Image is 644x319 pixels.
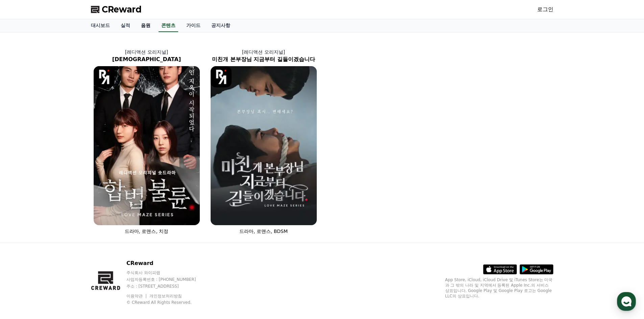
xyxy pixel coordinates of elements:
[86,19,115,32] a: 대시보드
[126,259,209,267] p: CReward
[62,224,70,230] span: 대화
[2,214,45,231] a: 홈
[45,214,87,231] a: 대화
[205,43,322,240] a: [레디액션 오리지널] 미친개 본부장님 지금부터 길들이겠습니다 미친개 본부장님 지금부터 길들이겠습니다 [object Object] Logo 드라마, 로맨스, BDSM
[181,19,206,32] a: 가이드
[445,277,553,299] p: App Store, iCloud, iCloud Drive 및 iTunes Store는 미국과 그 밖의 나라 및 지역에서 등록된 Apple Inc.의 서비스 상표입니다. Goo...
[88,49,205,55] p: [레디액션 오리지널]
[91,4,142,15] a: CReward
[94,66,200,225] img: 합법불륜
[87,214,130,231] a: 설정
[205,55,322,63] h2: 미친개 본부장님 지금부터 길들이겠습니다
[211,66,317,225] img: 미친개 본부장님 지금부터 길들이겠습니다
[206,19,236,32] a: 공지사항
[126,284,209,289] p: 주소 : [STREET_ADDRESS]
[126,270,209,275] p: 주식회사 와이피랩
[21,224,25,230] span: 홈
[136,19,156,32] a: 음원
[205,49,322,55] p: [레디액션 오리지널]
[88,55,205,63] h2: [DEMOGRAPHIC_DATA]
[126,294,148,298] a: 이용약관
[115,19,136,32] a: 실적
[126,277,209,282] p: 사업자등록번호 : [PHONE_NUMBER]
[149,294,182,298] a: 개인정보처리방침
[125,229,169,234] span: 드라마, 로맨스, 치정
[239,229,288,234] span: 드라마, 로맨스, BDSM
[94,66,115,87] img: [object Object] Logo
[537,5,553,14] a: 로그인
[104,224,113,230] span: 설정
[88,43,205,240] a: [레디액션 오리지널] [DEMOGRAPHIC_DATA] 합법불륜 [object Object] Logo 드라마, 로맨스, 치정
[102,4,142,15] span: CReward
[211,66,232,87] img: [object Object] Logo
[159,19,178,32] a: 콘텐츠
[126,300,209,305] p: © CReward All Rights Reserved.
